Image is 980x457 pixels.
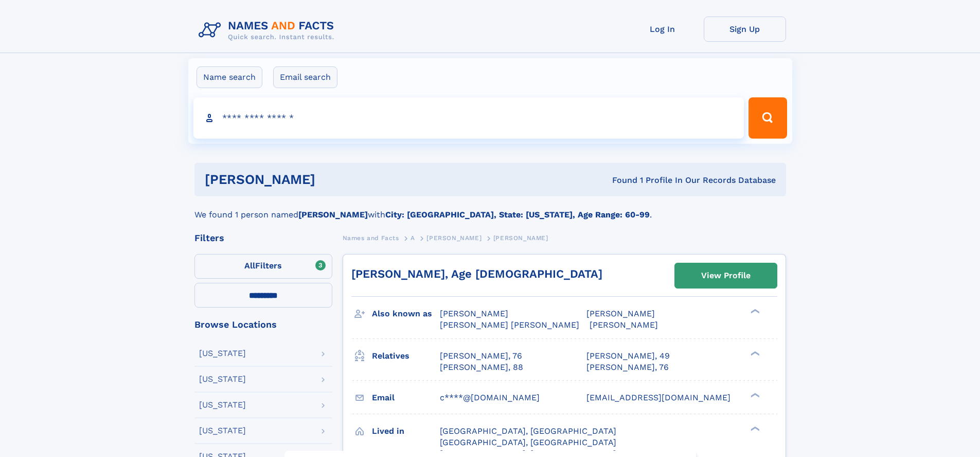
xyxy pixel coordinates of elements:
[586,350,670,362] a: [PERSON_NAME], 49
[748,350,760,357] div: ❯
[205,173,464,186] h1: [PERSON_NAME]
[372,422,440,440] h3: Lived in
[343,231,399,244] a: Names and Facts
[426,234,482,242] span: [PERSON_NAME]
[372,347,440,365] h3: Relatives
[701,264,751,287] div: View Profile
[298,210,368,219] b: [PERSON_NAME]
[244,261,255,270] span: All
[194,320,332,329] div: Browse Locations
[385,210,650,219] b: City: [GEOGRAPHIC_DATA], State: [US_STATE], Age Range: 60-99
[194,254,332,279] label: Filters
[440,426,616,436] span: [GEOGRAPHIC_DATA], [GEOGRAPHIC_DATA]
[621,16,704,42] a: Log In
[194,196,786,221] div: We found 1 person named with .
[194,16,343,44] img: Logo Names and Facts
[464,175,776,186] div: Found 1 Profile In Our Records Database
[586,393,730,402] span: [EMAIL_ADDRESS][DOMAIN_NAME]
[197,66,262,88] label: Name search
[493,234,548,242] span: [PERSON_NAME]
[748,392,760,398] div: ❯
[586,362,669,373] a: [PERSON_NAME], 76
[675,263,777,288] a: View Profile
[199,401,246,409] div: [US_STATE]
[411,231,415,244] a: A
[586,309,655,318] span: [PERSON_NAME]
[440,309,508,318] span: [PERSON_NAME]
[440,320,579,330] span: [PERSON_NAME] [PERSON_NAME]
[440,350,522,362] a: [PERSON_NAME], 76
[704,16,786,42] a: Sign Up
[748,308,760,315] div: ❯
[199,349,246,358] div: [US_STATE]
[372,389,440,407] h3: Email
[411,234,415,242] span: A
[273,66,337,88] label: Email search
[194,233,332,243] div: Filters
[748,425,760,432] div: ❯
[193,97,744,139] input: search input
[426,231,482,244] a: [PERSON_NAME]
[590,320,658,330] span: [PERSON_NAME]
[372,305,440,323] h3: Also known as
[440,437,616,447] span: [GEOGRAPHIC_DATA], [GEOGRAPHIC_DATA]
[199,427,246,435] div: [US_STATE]
[351,267,602,280] a: [PERSON_NAME], Age [DEMOGRAPHIC_DATA]
[749,97,787,139] button: Search Button
[440,362,523,373] a: [PERSON_NAME], 88
[199,375,246,383] div: [US_STATE]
